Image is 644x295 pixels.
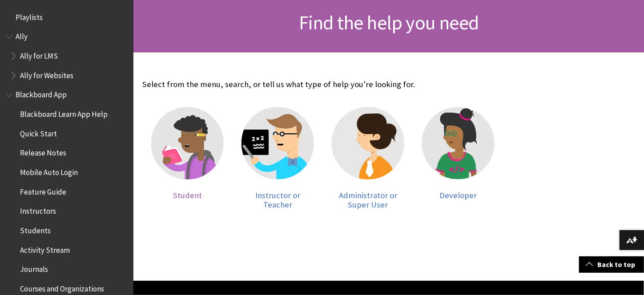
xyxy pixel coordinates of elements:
[16,29,28,41] span: Ally
[20,204,56,216] span: Instructors
[339,190,397,210] span: Administrator or Super User
[20,48,58,60] span: Ally for LMS
[20,281,104,293] span: Courses and Organizations
[173,190,202,200] span: Student
[142,79,503,90] p: Select from the menu, search, or tell us what type of help you're looking for.
[332,107,404,179] img: Administrator
[20,68,73,80] span: Ally for Websites
[299,10,479,35] span: Find the help you need
[241,107,314,210] a: Instructor Instructor or Teacher
[20,165,78,177] span: Mobile Auto Login
[579,256,644,273] a: Back to top
[20,107,108,119] span: Blackboard Learn App Help
[16,10,43,22] span: Playlists
[5,10,128,25] nav: Book outline for Playlists
[20,184,66,196] span: Feature Guide
[20,126,57,138] span: Quick Start
[440,190,477,200] span: Developer
[332,107,404,210] a: Administrator Administrator or Super User
[20,223,51,235] span: Students
[241,107,314,179] img: Instructor
[422,107,495,210] a: Developer
[20,243,70,255] span: Activity Stream
[151,107,224,210] a: Student Student
[151,107,224,179] img: Student
[20,262,48,274] span: Journals
[255,190,300,210] span: Instructor or Teacher
[20,146,66,158] span: Release Notes
[5,29,128,83] nav: Book outline for Anthology Ally Help
[16,88,67,100] span: Blackboard App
